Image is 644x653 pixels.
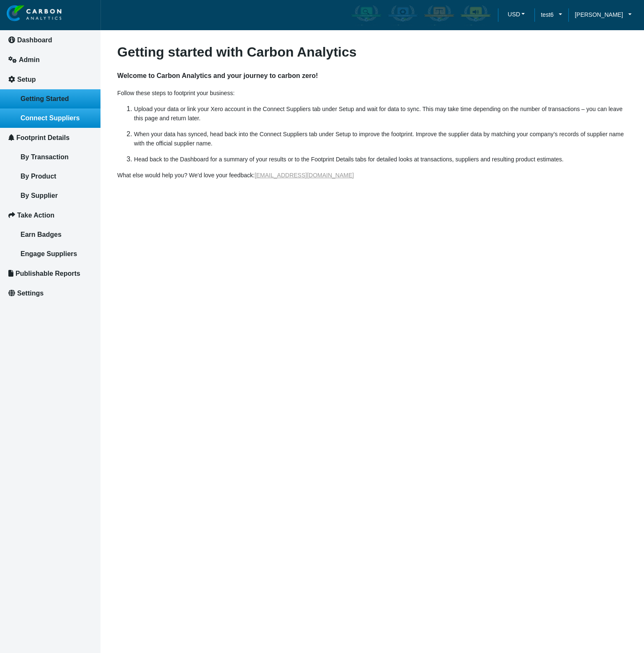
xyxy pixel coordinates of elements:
span: Engage Suppliers [21,250,77,257]
span: Footprint Details [16,134,70,141]
img: insight-logo-2.png [7,5,62,22]
span: Take Action [17,212,54,219]
span: Dashboard [17,36,52,44]
span: By Supplier [21,192,58,199]
a: USDUSD [498,8,534,23]
p: Follow these steps to footprint your business: [117,88,627,98]
p: When your data has synced, head back into the Connect Suppliers tab under Setup to improve the fo... [134,130,627,148]
a: [EMAIL_ADDRESS][DOMAIN_NAME] [255,172,354,179]
span: Getting Started [21,95,69,102]
div: Carbon Aware [349,3,384,27]
span: By Transaction [21,153,69,161]
span: By Product [21,173,56,180]
div: Carbon Advocate [458,3,493,27]
span: test6 [541,10,553,19]
div: Minimize live chat window [137,4,157,24]
a: test6 [534,10,568,19]
img: carbon-aware-enabled.png [350,5,382,26]
img: carbon-efficient-enabled.png [387,5,418,26]
input: Enter your last name [11,78,153,96]
input: Enter your email address [11,102,153,121]
span: Settings [17,290,44,297]
span: Setup [17,76,36,83]
span: Admin [19,56,40,63]
img: carbon-offsetter-enabled.png [423,5,455,26]
a: [PERSON_NAME] [568,10,638,19]
h3: Getting started with Carbon Analytics [117,44,627,60]
span: Connect Suppliers [21,114,80,122]
div: Leave a message [56,47,153,58]
span: Earn Badges [21,231,62,238]
img: carbon-advocate-enabled.png [460,5,491,26]
div: Carbon Efficient [385,3,420,27]
button: USD [504,8,528,21]
div: Carbon Offsetter [422,3,456,27]
span: Publishable Reports [15,270,80,277]
p: Upload your data or link your Xero account in the Connect Suppliers tab under Setup and wait for ... [134,104,627,123]
h4: Welcome to Carbon Analytics and your journey to carbon zero! [117,63,627,88]
em: Submit [123,258,152,269]
textarea: Type your message and click 'Submit' [11,127,153,251]
p: Head back to the Dashboard for a summary of your results or to the Footprint Details tabs for det... [134,155,627,164]
div: Navigation go back [9,46,22,59]
p: What else would help you? We'd love your feedback: [117,171,627,180]
span: [PERSON_NAME] [574,10,623,19]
